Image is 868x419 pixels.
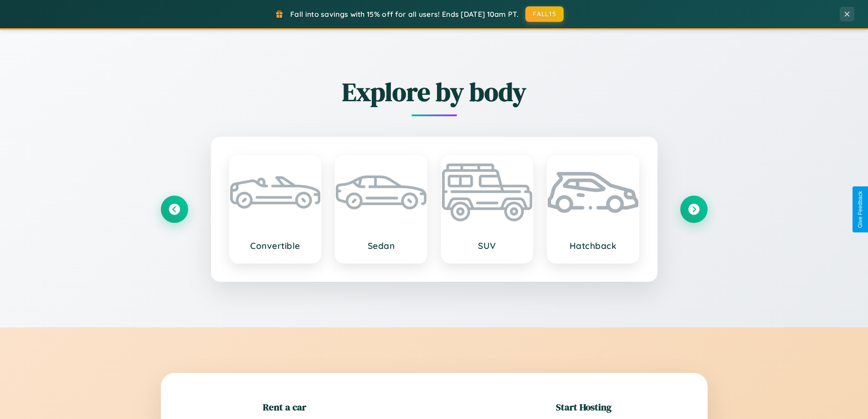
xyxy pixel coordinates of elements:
[239,240,312,251] h3: Convertible
[345,240,417,251] h3: Sedan
[263,400,306,414] h2: Rent a car
[290,10,519,19] span: Fall into savings with 15% off for all users! Ends [DATE] 10am PT.
[557,240,629,251] h3: Hatchback
[525,6,564,22] button: FALL15
[451,240,524,251] h3: SUV
[161,74,708,109] h2: Explore by body
[857,191,863,228] div: Give Feedback
[556,400,611,414] h2: Start Hosting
